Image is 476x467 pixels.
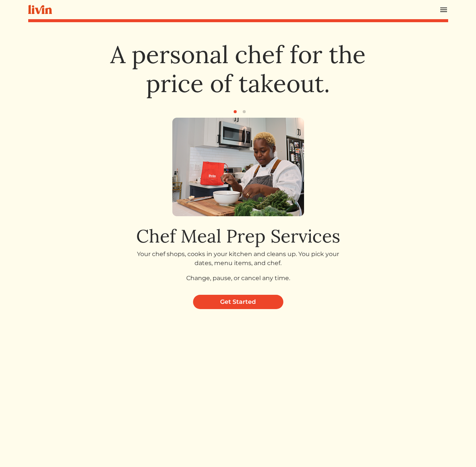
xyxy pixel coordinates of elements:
[129,225,347,247] h2: Chef Meal Prep Services
[129,274,347,283] p: Change, pause, or cancel any time.
[172,118,304,216] img: get_started_1-0a65ebd32e7c329797e27adf41642e3aafd0a893fca442ac9c35c8b44ad508ba.png
[129,250,347,268] p: Your chef shops, cooks in your kitchen and cleans up. You pick your dates, menu items, and chef.
[193,295,283,309] a: Get Started
[439,5,448,14] img: menu_hamburger-cb6d353cf0ecd9f46ceae1c99ecbeb4a00e71ca567a856bd81f57e9d8c17bb26.svg
[28,5,52,14] img: livin-logo-a0d97d1a881af30f6274990eb6222085a2533c92bbd1e4f22c21b4f0d0e3210c.svg
[81,40,395,98] h1: A personal chef for the price of takeout.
